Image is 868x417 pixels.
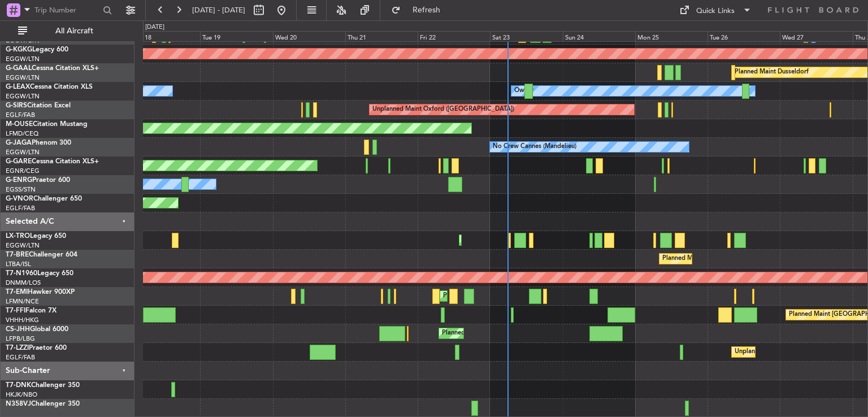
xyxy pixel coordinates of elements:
span: G-ENRG [6,177,32,184]
a: T7-EMIHawker 900XP [6,289,75,296]
a: HKJK/NBO [6,390,37,399]
div: Fri 22 [418,31,490,41]
span: CS-JHH [6,326,30,333]
a: G-LEAXCessna Citation XLS [6,84,93,90]
a: LTBA/ISL [6,260,31,268]
a: EGGW/LTN [6,73,40,82]
span: G-GARE [6,158,32,165]
span: LX-TRO [6,233,30,240]
div: Planned Maint Warsaw ([GEOGRAPHIC_DATA]) [662,250,798,267]
a: VHHH/HKG [6,316,39,324]
div: Mon 18 [128,31,200,41]
a: M-OUSECitation Mustang [6,121,88,128]
span: T7-FFI [6,307,25,314]
div: Tue 26 [708,31,780,41]
span: M-OUSE [6,121,33,128]
a: G-ENRGPraetor 600 [6,177,70,184]
a: G-GARECessna Citation XLS+ [6,158,99,165]
a: LFMD/CEQ [6,129,38,138]
div: Quick Links [696,6,735,17]
a: G-KGKGLegacy 600 [6,46,68,53]
a: T7-LZZIPraetor 600 [6,345,67,351]
div: Planned Maint [GEOGRAPHIC_DATA] ([GEOGRAPHIC_DATA]) [442,325,620,342]
a: EGLF/FAB [6,353,35,362]
span: G-SIRS [6,102,27,109]
div: Mon 25 [635,31,708,41]
a: LFMN/NCE [6,297,39,306]
a: EGSS/STN [6,185,36,194]
span: G-KGKG [6,46,32,53]
a: EGGW/LTN [6,55,40,63]
span: [DATE] - [DATE] [192,5,245,15]
div: Planned Maint Chester [443,288,508,305]
span: G-GAAL [6,65,32,72]
div: Sun 24 [563,31,635,41]
div: Planned Maint Dusseldorf [735,64,809,81]
div: No Crew Cannes (Mandelieu) [493,138,576,155]
a: G-SIRSCitation Excel [6,102,71,109]
span: T7-EMI [6,289,28,296]
a: EGLF/FAB [6,204,35,212]
span: T7-LZZI [6,345,29,351]
a: T7-DNKChallenger 350 [6,382,80,389]
button: Quick Links [674,1,757,19]
span: T7-N1960 [6,270,37,277]
a: EGNR/CEG [6,167,40,175]
div: Thu 21 [345,31,418,41]
div: Unplanned Maint Oxford ([GEOGRAPHIC_DATA]) [372,101,514,118]
a: EGLF/FAB [6,111,35,119]
div: Tue 19 [200,31,272,41]
a: EGGW/LTN [6,92,40,101]
a: LX-TROLegacy 650 [6,233,66,240]
div: Owner [514,82,533,99]
a: G-GAALCessna Citation XLS+ [6,65,99,72]
span: All Aircraft [29,27,119,35]
span: T7-DNK [6,382,31,389]
a: T7-N1960Legacy 650 [6,270,73,277]
button: Refresh [386,1,454,19]
a: EGGW/LTN [6,241,40,250]
a: CS-JHHGlobal 6000 [6,326,68,333]
div: Sat 23 [490,31,562,41]
div: Wed 27 [780,31,852,41]
a: EGGW/LTN [6,148,40,157]
a: T7-BREChallenger 604 [6,251,77,258]
span: G-LEAX [6,84,30,90]
span: N358VJ [6,401,31,407]
a: DNMM/LOS [6,279,41,287]
a: G-JAGAPhenom 300 [6,140,71,146]
span: G-VNOR [6,196,33,202]
a: N358VJChallenger 350 [6,401,80,407]
a: T7-FFIFalcon 7X [6,307,57,314]
span: G-JAGA [6,140,32,146]
a: G-VNORChallenger 650 [6,196,82,202]
div: [DATE] [145,23,164,32]
input: Trip Number [34,2,99,19]
span: T7-BRE [6,251,29,258]
button: All Aircraft [12,22,123,40]
a: LFPB/LBG [6,335,35,343]
span: Refresh [403,6,450,14]
div: Wed 20 [273,31,345,41]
